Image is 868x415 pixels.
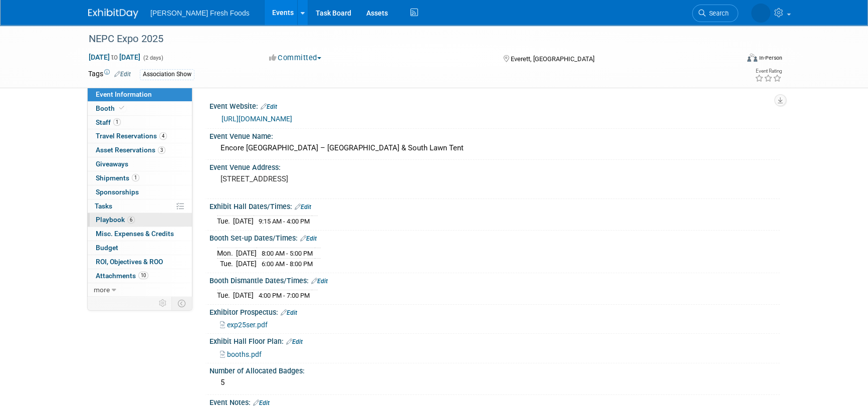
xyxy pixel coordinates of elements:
[88,255,192,269] a: ROI, Objectives & ROO
[88,143,192,157] a: Asset Reservations3
[88,213,192,227] a: Playbook6
[209,231,780,244] div: Booth Set-up Dates/Times:
[142,55,163,61] span: (2 days)
[94,286,110,294] span: more
[281,309,297,316] a: Edit
[209,395,780,408] div: Event Notes:
[217,248,236,259] td: Mon.
[88,9,138,19] img: ExhibitDay
[88,241,192,255] a: Budget
[110,53,119,61] span: to
[158,146,165,154] span: 3
[510,55,594,63] span: Everett, [GEOGRAPHIC_DATA]
[88,69,131,80] td: Tags
[217,216,233,227] td: Tue.
[96,174,139,182] span: Shipments
[88,171,192,185] a: Shipments1
[96,160,128,168] span: Giveaways
[227,350,262,358] span: booths.pdf
[88,102,192,115] a: Booth
[259,292,310,299] span: 4:00 PM - 7:00 PM
[154,297,172,310] td: Personalize Event Tab Strip
[217,375,772,390] div: 5
[209,305,780,318] div: Exhibitor Prospectus:
[222,115,292,123] a: [URL][DOMAIN_NAME]
[88,53,141,62] span: [DATE] [DATE]
[209,160,780,172] div: Event Venue Address:
[706,10,729,17] span: Search
[311,278,328,285] a: Edit
[96,272,148,280] span: Attachments
[85,30,723,48] div: NEPC Expo 2025
[217,290,233,301] td: Tue.
[286,338,303,345] a: Edit
[138,272,148,279] span: 10
[88,185,192,199] a: Sponsorships
[209,129,780,141] div: Event Venue Name:
[266,53,325,63] button: Committed
[113,118,121,126] span: 1
[747,54,757,62] img: Format-Inperson.png
[295,203,311,211] a: Edit
[88,227,192,241] a: Misc. Expenses & Credits
[209,363,780,376] div: Number of Allocated Badges:
[679,52,782,67] div: Event Format
[209,99,780,112] div: Event Website:
[114,71,131,78] a: Edit
[209,334,780,347] div: Exhibit Hall Floor Plan:
[262,250,313,257] span: 8:00 AM - 5:00 PM
[96,188,139,196] span: Sponsorships
[220,321,268,329] a: exp25ser.pdf
[96,118,121,126] span: Staff
[88,199,192,213] a: Tasks
[88,157,192,171] a: Giveaways
[209,199,780,212] div: Exhibit Hall Dates/Times:
[209,273,780,286] div: Booth Dismantle Dates/Times:
[88,88,192,101] a: Event Information
[140,69,194,80] div: Association Show
[96,104,126,112] span: Booth
[221,174,436,183] pre: [STREET_ADDRESS]
[88,116,192,129] a: Staff1
[119,105,124,111] i: Booth reservation complete
[127,216,135,224] span: 6
[692,5,738,22] a: Search
[755,69,782,74] div: Event Rating
[261,103,277,110] a: Edit
[227,321,268,329] span: exp25ser.pdf
[96,258,163,266] span: ROI, Objectives & ROO
[236,259,257,269] td: [DATE]
[300,235,317,242] a: Edit
[96,230,174,238] span: Misc. Expenses & Credits
[132,174,139,181] span: 1
[217,259,236,269] td: Tue.
[96,146,165,154] span: Asset Reservations
[220,350,262,358] a: booths.pdf
[253,399,270,406] a: Edit
[150,9,250,17] span: [PERSON_NAME] Fresh Foods
[95,202,112,210] span: Tasks
[751,4,770,23] img: Courtney Law
[233,290,254,301] td: [DATE]
[159,132,167,140] span: 4
[217,140,772,156] div: Encore [GEOGRAPHIC_DATA] – [GEOGRAPHIC_DATA] & South Lawn Tent
[96,216,135,224] span: Playbook
[233,216,254,227] td: [DATE]
[88,269,192,283] a: Attachments10
[259,218,310,225] span: 9:15 AM - 4:00 PM
[759,54,782,62] div: In-Person
[96,90,152,98] span: Event Information
[262,260,313,268] span: 6:00 AM - 8:00 PM
[88,283,192,297] a: more
[88,129,192,143] a: Travel Reservations4
[236,248,257,259] td: [DATE]
[96,132,167,140] span: Travel Reservations
[96,244,118,252] span: Budget
[172,297,192,310] td: Toggle Event Tabs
